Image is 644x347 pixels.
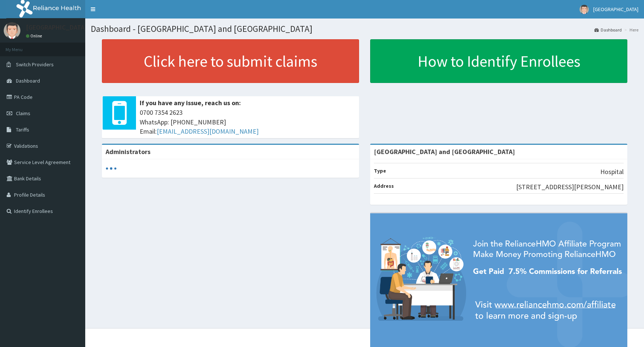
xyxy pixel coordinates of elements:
[16,77,40,84] span: Dashboard
[580,5,589,14] img: User Image
[26,33,44,39] a: Online
[594,27,622,33] a: Dashboard
[91,24,638,34] h1: Dashboard - [GEOGRAPHIC_DATA] and [GEOGRAPHIC_DATA]
[374,147,515,156] strong: [GEOGRAPHIC_DATA] and [GEOGRAPHIC_DATA]
[516,182,624,192] p: [STREET_ADDRESS][PERSON_NAME]
[374,183,394,189] b: Address
[140,108,355,136] span: 0700 7354 2623 WhatsApp: [PHONE_NUMBER] Email:
[140,99,241,107] b: If you have any issue, reach us on:
[593,6,638,13] span: [GEOGRAPHIC_DATA]
[106,147,150,156] b: Administrators
[4,22,20,39] img: User Image
[16,126,29,133] span: Tariffs
[374,167,386,174] b: Type
[623,27,638,33] li: Here
[26,24,87,31] p: [GEOGRAPHIC_DATA]
[106,163,117,174] svg: audio-loading
[600,167,624,177] p: Hospital
[157,127,259,136] a: [EMAIL_ADDRESS][DOMAIN_NAME]
[370,39,627,83] a: How to Identify Enrollees
[16,61,54,68] span: Switch Providers
[102,39,359,83] a: Click here to submit claims
[16,110,30,117] span: Claims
